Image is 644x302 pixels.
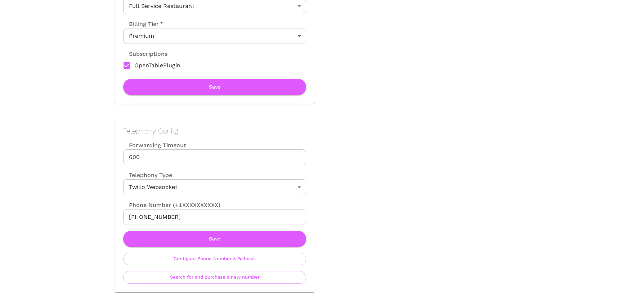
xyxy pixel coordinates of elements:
[123,171,172,179] label: Telephony Type
[123,179,306,195] div: Twilio Websocket
[134,61,180,70] span: OpenTablePlugin
[123,79,306,95] button: Save
[123,231,306,247] button: Save
[123,20,163,28] label: Billing Tier
[123,201,306,209] label: Phone Number (+1XXXXXXXXXX)
[123,253,306,265] button: Configure Phone Number & Fallback
[123,141,306,149] label: Forwarding Timeout
[123,28,306,44] div: Premium
[123,127,306,135] h2: Telephony Config
[123,271,306,284] button: Search for and purchase a new number
[123,50,167,58] label: Subscriptions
